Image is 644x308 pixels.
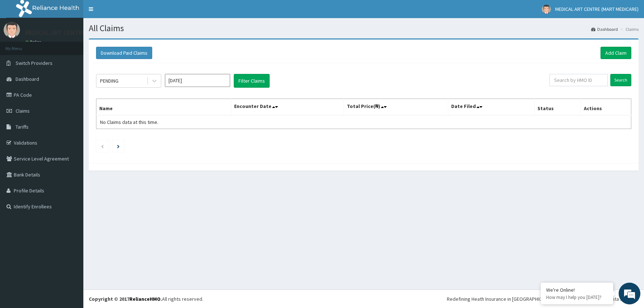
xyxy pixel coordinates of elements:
th: Total Price(₦) [344,99,448,116]
a: Add Claim [601,47,631,59]
th: Date Filed [448,99,534,116]
p: How may I help you today? [546,294,608,300]
span: Claims [16,108,30,114]
div: We're Online! [546,287,608,293]
a: Dashboard [591,26,618,32]
a: Online [25,39,43,45]
div: Redefining Heath Insurance in [GEOGRAPHIC_DATA] using Telemedicine and Data Science! [447,295,639,303]
input: Search by HMO ID [549,74,608,86]
span: Tariffs [16,124,29,130]
input: Select Month and Year [165,74,230,87]
a: Next page [117,143,120,149]
button: Filter Claims [234,74,270,88]
th: Status [534,99,581,116]
footer: All rights reserved. [83,290,644,308]
th: Actions [581,99,631,116]
div: PENDING [100,77,119,84]
span: Switch Providers [16,60,53,66]
button: Download Paid Claims [96,47,152,59]
p: MEDICAL ART CENTRE (MART MEDICARE) [25,29,136,36]
li: Claims [619,26,639,32]
span: MEDICAL ART CENTRE (MART MEDICARE) [555,6,639,12]
strong: Copyright © 2017 . [89,296,162,302]
img: User Image [4,22,20,38]
th: Name [96,99,231,116]
a: Previous page [101,143,104,149]
span: No Claims data at this time. [100,119,158,125]
th: Encounter Date [231,99,344,116]
img: User Image [542,5,551,14]
h1: All Claims [89,24,639,33]
input: Search [610,74,631,86]
a: RelianceHMO [129,296,161,302]
span: Dashboard [16,76,39,82]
